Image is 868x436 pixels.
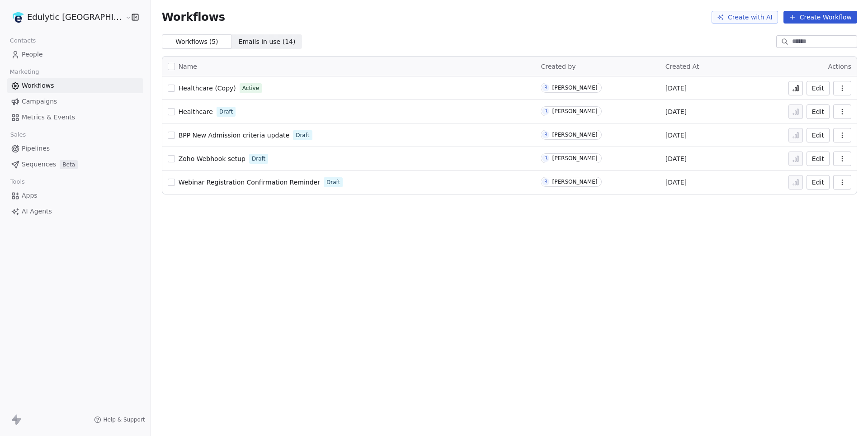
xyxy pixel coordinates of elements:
[544,131,547,138] div: R
[60,160,78,169] span: Beta
[552,85,597,91] div: [PERSON_NAME]
[162,11,225,24] span: Workflows
[712,11,778,24] button: Create with AI
[219,108,233,116] span: Draft
[544,108,547,115] div: R
[7,110,143,125] a: Metrics & Events
[665,131,687,140] span: [DATE]
[807,152,830,166] button: Edit
[296,131,309,139] span: Draft
[828,63,851,70] span: Actions
[544,178,547,185] div: R
[7,78,143,93] a: Workflows
[783,11,857,24] button: Create Workflow
[6,175,28,189] span: Tools
[7,188,143,203] a: Apps
[665,178,687,187] span: [DATE]
[807,175,830,190] button: Edit
[22,97,57,106] span: Campaigns
[22,191,38,200] span: Apps
[103,416,145,423] span: Help & Support
[6,34,40,47] span: Contacts
[179,155,245,162] span: Zoho Webhook setup
[6,65,43,79] span: Marketing
[179,178,320,187] a: Webinar Registration Confirmation Reminder
[179,132,290,139] span: BPP New Admission criteria update
[552,108,597,114] div: [PERSON_NAME]
[239,37,296,47] span: Emails in use ( 14 )
[179,179,320,186] span: Webinar Registration Confirmation Reminder
[7,204,143,219] a: AI Agents
[22,81,54,90] span: Workflows
[7,141,143,156] a: Pipelines
[94,416,145,423] a: Help & Support
[242,84,259,92] span: Active
[7,47,143,62] a: People
[544,84,547,91] div: R
[22,113,75,122] span: Metrics & Events
[552,132,597,138] div: [PERSON_NAME]
[179,131,290,140] a: BPP New Admission criteria update
[7,157,143,172] a: SequencesBeta
[665,107,687,116] span: [DATE]
[807,128,830,142] button: Edit
[22,50,43,59] span: People
[6,128,30,142] span: Sales
[807,104,830,119] button: Edit
[541,63,576,70] span: Created by
[179,85,236,92] span: Healthcare (Copy)
[252,155,265,163] span: Draft
[179,108,213,115] span: Healthcare
[179,84,236,93] a: Healthcare (Copy)
[179,107,213,116] a: Healthcare
[179,154,245,163] a: Zoho Webhook setup
[13,12,24,23] img: edulytic-mark-retina.png
[807,81,830,95] button: Edit
[22,207,52,216] span: AI Agents
[544,155,547,162] div: R
[665,84,687,93] span: [DATE]
[27,11,123,23] span: Edulytic [GEOGRAPHIC_DATA]
[22,144,50,153] span: Pipelines
[552,155,597,161] div: [PERSON_NAME]
[326,178,340,186] span: Draft
[665,154,687,163] span: [DATE]
[11,9,119,25] button: Edulytic [GEOGRAPHIC_DATA]
[22,160,56,169] span: Sequences
[665,63,699,70] span: Created At
[179,62,197,71] span: Name
[552,179,597,185] div: [PERSON_NAME]
[7,94,143,109] a: Campaigns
